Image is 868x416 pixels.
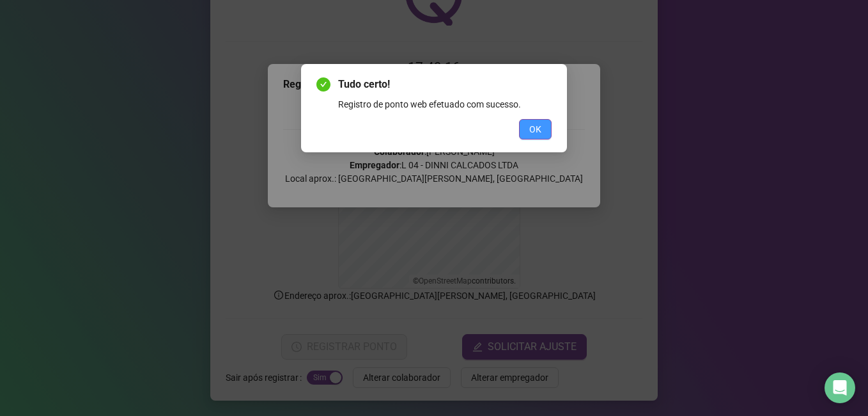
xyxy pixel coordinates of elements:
div: Open Intercom Messenger [825,372,855,403]
div: Registro de ponto web efetuado com sucesso. [338,97,552,111]
span: check-circle [316,77,330,92]
button: OK [519,119,552,140]
span: Tudo certo! [338,77,552,92]
span: OK [529,122,541,136]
